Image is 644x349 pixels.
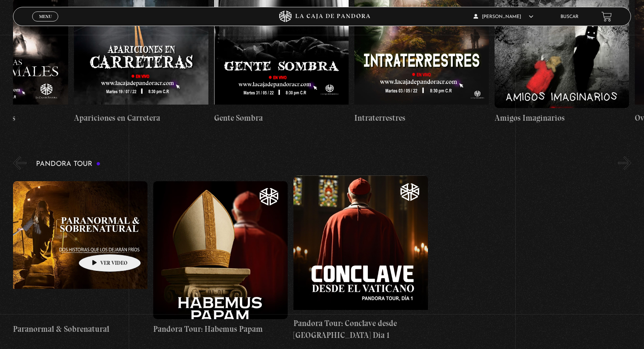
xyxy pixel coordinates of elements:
h4: Paranormal & Sobrenatural [13,323,147,335]
h4: Amigos Imaginarios [495,112,629,124]
span: [PERSON_NAME] [474,15,533,19]
h4: Pandora Tour: Habemus Papam [153,323,288,335]
h4: Gente Sombra [214,112,349,124]
span: Cerrar [36,21,54,26]
a: Buscar [560,15,578,19]
a: Pandora Tour: Habemus Papam [153,175,288,341]
button: Next [618,156,631,170]
a: View your shopping cart [601,11,612,22]
a: Paranormal & Sobrenatural [13,175,147,341]
span: Menu [39,14,52,19]
h4: Apariciones en Carretera [74,112,208,124]
h4: Intraterrestres [354,112,489,124]
h4: Pandora Tour: Conclave desde [GEOGRAPHIC_DATA] Dia 1 [293,317,428,341]
button: Previous [13,156,26,170]
a: Pandora Tour: Conclave desde [GEOGRAPHIC_DATA] Dia 1 [293,175,428,341]
h3: Pandora Tour [36,161,101,168]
